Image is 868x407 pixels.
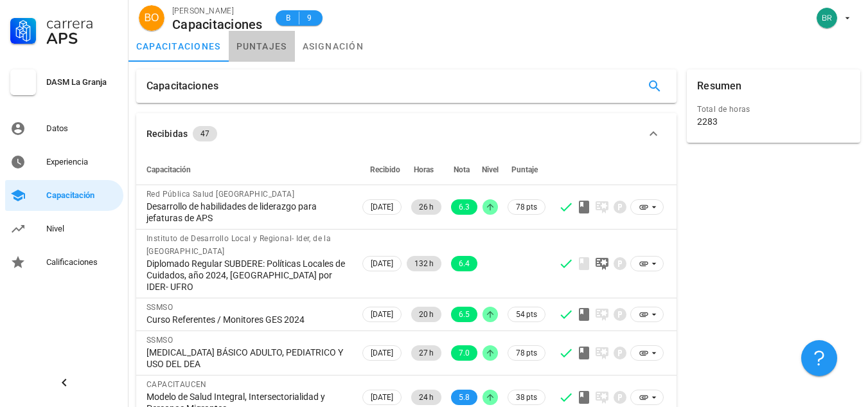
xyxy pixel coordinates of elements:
button: Recibidas 47 [136,113,677,154]
div: Recibidas [146,127,188,141]
a: puntajes [229,31,295,62]
span: 132 h [414,256,434,271]
a: Experiencia [5,147,123,177]
span: 27 h [419,345,434,361]
a: capacitaciones [128,31,229,62]
div: Capacitaciones [172,17,263,32]
span: 26 h [419,199,434,215]
span: 7.0 [459,345,470,361]
a: Capacitación [5,180,123,211]
span: 54 pts [516,308,537,321]
a: Nivel [5,213,123,244]
span: Nivel [482,165,499,174]
div: Diplomado Regular SUBDERE: Políticas Locales de Cuidados, año 2024, [GEOGRAPHIC_DATA] por IDER- UFRO [146,258,350,293]
div: [PERSON_NAME] [172,5,263,17]
span: 24 h [419,390,434,405]
div: APS [46,31,118,46]
span: SSMSO [146,303,173,312]
th: Puntaje [500,154,548,185]
span: 5.8 [459,390,470,405]
span: [DATE] [371,346,393,360]
div: DASM La Granja [46,77,118,87]
th: Nivel [480,154,500,185]
a: Datos [5,113,123,144]
span: 6.4 [459,256,470,271]
th: Recibido [360,154,404,185]
span: Horas [414,165,434,174]
span: Red Pública Salud [GEOGRAPHIC_DATA] [146,190,294,199]
div: Experiencia [46,157,118,167]
span: 78 pts [516,201,537,213]
span: SSMSO [146,336,173,345]
span: Nota [454,165,470,174]
span: [DATE] [371,257,393,271]
th: Capacitación [136,154,360,185]
div: 2283 [697,116,718,127]
div: [MEDICAL_DATA] BÁSICO ADULTO, PEDIATRICO Y USO DEL DEA [146,347,350,370]
span: 78 pts [516,347,537,359]
div: avatar [139,5,164,31]
div: Datos [46,123,118,134]
th: Horas [404,154,444,185]
span: Instituto de Desarrollo Local y Regional- Ider, de la [GEOGRAPHIC_DATA] [146,234,331,256]
span: [DATE] [371,390,393,404]
span: B [283,12,294,24]
div: Calificaciones [46,257,118,267]
div: Capacitaciones [146,69,218,103]
span: [DATE] [371,307,393,321]
span: 47 [200,126,209,141]
span: Puntaje [511,165,538,174]
div: Resumen [697,69,741,103]
span: BO [144,5,159,31]
span: Capacitación [146,165,191,174]
span: [DATE] [371,200,393,214]
div: Desarrollo de habilidades de liderazgo para jefaturas de APS [146,201,350,224]
div: Nivel [46,224,118,234]
div: Capacitación [46,190,118,201]
span: 6.3 [459,199,470,215]
span: CAPACITAUCEN [146,380,207,389]
th: Nota [444,154,480,185]
div: Curso Referentes / Monitores GES 2024 [146,314,350,325]
span: 38 pts [516,391,537,404]
div: Carrera [46,15,118,31]
span: 20 h [419,307,434,322]
span: 6.5 [459,307,470,322]
span: Recibido [370,165,400,174]
div: Total de horas [697,103,850,116]
a: Calificaciones [5,247,123,278]
span: 9 [305,12,315,24]
div: avatar [817,8,837,28]
a: asignación [295,31,372,62]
